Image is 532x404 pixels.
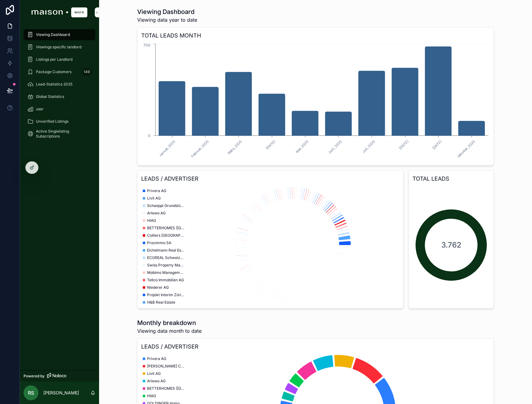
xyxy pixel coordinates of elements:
span: Arlewo AG [147,379,166,384]
span: Livit AG [147,371,161,376]
span: H&B Real Estate [147,300,175,305]
div: scrollable content [20,25,99,147]
div: 149 [82,68,92,76]
span: Lead-Statistics 2025 [36,82,72,87]
span: Swiss Property Management AG [147,263,184,268]
h3: LEADS / ADVERTISER [141,342,490,351]
a: Unverified Listings [24,116,95,127]
span: Tellco Immobilien AG [147,278,184,283]
span: user [36,107,44,112]
span: Package Customers [36,69,72,74]
span: Listings per Landlord [36,57,72,62]
text: Januar, 2025 [158,139,177,157]
text: [DATE] [431,139,443,150]
h3: TOTAL LEADS [412,174,490,183]
text: Mai, 2025 [295,139,309,154]
text: Februar, 2025 [190,139,209,158]
span: Viewing data year to date [137,16,197,24]
h3: LEADS / ADVERTISER [141,174,399,183]
text: Juni, 2025 [327,139,343,155]
span: Viewing Dashboard [36,32,70,37]
span: Global Statistics [36,94,64,99]
span: Active Singlelisting Subscriptions [36,129,89,139]
text: März, 2025 [227,139,243,155]
span: BETTERHOMES ([GEOGRAPHIC_DATA]) AG [147,226,184,231]
span: Mobimo Management AG [147,270,184,275]
span: Viewings specific landlord [36,45,81,50]
span: BETTERHOMES ([GEOGRAPHIC_DATA]) AG [147,386,184,391]
span: RS [28,389,34,397]
a: Powered by [20,370,99,382]
text: [DATE] [265,139,276,150]
a: Listings per Landlord [24,54,95,65]
span: HIAG [147,393,156,398]
span: 3.762 [430,240,472,250]
h3: TOTAL LEADS MONTH [141,31,490,40]
a: Active Singlelisting Subscriptions [24,128,95,139]
span: Privera AG [147,188,166,193]
a: Viewing Dashboard [24,29,95,40]
text: Oktober, 2025 [456,139,476,159]
tspan: 700 [143,43,150,47]
text: Juli, 2025 [361,139,376,154]
a: Package Customers149 [24,66,95,77]
h1: Viewing Dashboard [137,7,197,16]
span: HIAG [147,218,156,223]
p: [PERSON_NAME] [43,390,79,396]
span: [PERSON_NAME] Commerciaux [147,364,184,369]
span: Procimmo SA [147,240,171,245]
span: Unverified Listings [36,119,68,124]
span: Niederer AG [147,285,169,290]
span: Eichelmann Real Estate GmbH [147,248,184,253]
span: ECOREAL Schweizerische Immobilien Anlagestiftung [147,255,184,260]
span: Schaeppi Grundstücke AG [147,203,184,208]
span: Livit AG [147,196,161,201]
a: user [24,103,95,115]
span: Viewing data month to date [137,327,202,335]
span: Arlewo AG [147,211,166,216]
div: chart [141,186,399,305]
h1: Monthly breakdown [137,318,202,327]
span: Projekt Interim Zürich GmbH [147,292,184,297]
span: Colliers [GEOGRAPHIC_DATA] AG [147,233,184,238]
a: Lead-Statistics 2025 [24,79,95,90]
a: Viewings specific landlord [24,42,95,53]
text: [DATE] [398,139,409,150]
a: Global Statistics [24,91,95,102]
img: App logo [32,7,87,17]
span: Powered by [24,374,45,379]
span: Privera AG [147,356,166,361]
div: chart [141,42,490,161]
tspan: 0 [148,133,150,138]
